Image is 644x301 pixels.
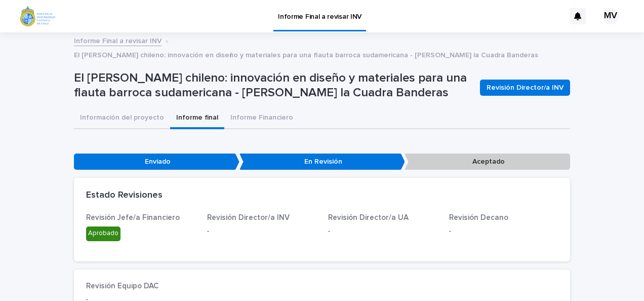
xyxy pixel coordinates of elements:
p: - [449,227,558,237]
p: - [328,227,437,237]
p: En Revisión [239,154,405,170]
div: Aprobado [86,227,120,241]
img: abTH9oyRgylbozZfkT2H [20,6,55,26]
p: Enviado [74,154,239,170]
span: Revisión Equipo DAC [86,282,158,290]
span: Revisión Director/a INV [487,83,563,93]
p: El [PERSON_NAME] chileno: innovación en diseño y materiales para una flauta barroca sudamericana ... [74,49,538,60]
span: Revisión Director/a UA [328,214,409,221]
p: Aceptado [405,154,570,170]
a: Informe Final a revisar INV [74,34,162,46]
span: Revisión Jefe/a Financiero [86,214,180,221]
button: Revisión Director/a INV [480,80,570,96]
span: Revisión Decano [449,214,508,221]
p: - [207,227,316,237]
p: El [PERSON_NAME] chileno: innovación en diseño y materiales para una flauta barroca sudamericana ... [74,71,472,100]
button: Informe final [170,108,224,129]
div: MV [602,8,619,24]
span: Revisión Director/a INV [207,214,290,221]
button: Información del proyecto [74,108,170,129]
h2: Estado Revisiones [86,190,163,201]
button: Informe Financiero [224,108,299,129]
